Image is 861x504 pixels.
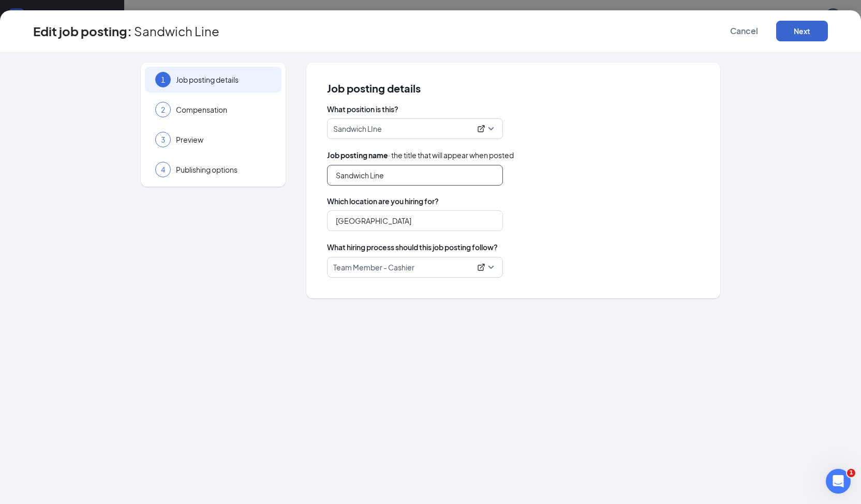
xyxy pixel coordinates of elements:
[718,21,770,41] button: Cancel
[826,469,851,494] iframe: Intercom live chat
[176,74,271,85] span: Job posting details
[33,22,132,40] h3: Edit job posting:
[161,164,165,175] span: 4
[327,104,700,114] span: What position is this?
[776,21,828,41] button: Next
[161,74,165,85] span: 1
[333,124,487,134] div: Sandwich LIne
[134,26,219,36] span: Sandwich Line
[327,241,498,253] span: What hiring process should this job posting follow?
[847,469,855,477] span: 1
[176,164,271,175] span: Publishing options
[327,149,514,161] span: · the title that will appear when posted
[327,150,388,160] b: Job posting name
[333,262,414,272] p: Team Member - Cashier
[477,125,485,133] svg: ExternalLink
[176,134,271,145] span: Preview
[327,83,700,94] span: Job posting details
[161,104,165,115] span: 2
[730,26,758,36] span: Cancel
[176,104,271,115] span: Compensation
[161,134,165,145] span: 3
[333,262,487,272] div: Team Member - Cashier
[477,263,485,271] svg: ExternalLink
[327,196,700,206] span: Which location are you hiring for?
[333,124,382,134] p: Sandwich LIne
